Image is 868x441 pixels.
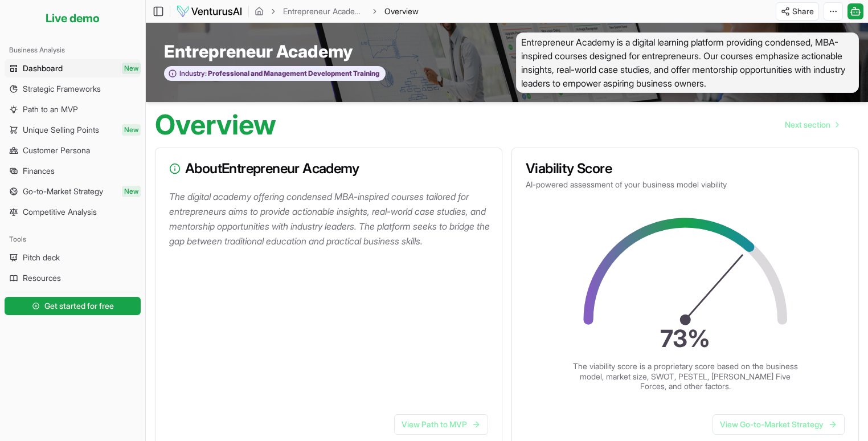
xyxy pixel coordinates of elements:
a: Path to an MVP [5,100,141,119]
span: Entrepreneur Academy [164,41,353,62]
span: New [122,63,141,74]
nav: pagination [776,113,847,136]
span: Path to an MVP [23,104,78,115]
p: The digital academy offering condensed MBA-inspired courses tailored for entrepreneurs aims to pr... [169,189,493,248]
span: Overview [384,6,419,17]
a: Resources [5,269,141,287]
a: Finances [5,162,141,180]
img: logo [176,5,243,18]
h1: Overview [155,111,276,138]
a: Pitch deck [5,248,141,267]
a: Get started for free [5,295,141,317]
span: Finances [23,165,55,177]
span: Professional and Management Development Training [207,69,379,78]
span: Pitch deck [23,252,60,263]
a: DashboardNew [5,59,141,77]
span: New [122,124,141,136]
div: Tools [5,230,141,248]
a: Entrepreneur Academy [283,6,365,17]
span: Share [792,6,814,17]
span: Next section [785,119,830,130]
h3: Viability Score [526,162,845,175]
div: Business Analysis [5,41,141,59]
text: 73 % [660,324,710,353]
a: Go to next page [776,113,847,136]
p: The viability score is a proprietary score based on the business model, market size, SWOT, PESTEL... [571,361,799,391]
button: Get started for free [5,297,141,315]
a: Go-to-Market StrategyNew [5,182,141,201]
nav: breadcrumb [255,6,419,17]
a: Unique Selling PointsNew [5,121,141,139]
span: Industry: [179,69,207,78]
a: View Go-to-Market Strategy [713,414,845,435]
h3: About Entrepreneur Academy [169,162,488,175]
span: Competitive Analysis [23,206,97,218]
a: Customer Persona [5,141,141,160]
a: Competitive Analysis [5,203,141,221]
span: Get started for free [44,300,114,312]
button: Share [776,2,819,21]
span: Dashboard [23,63,63,74]
span: Unique Selling Points [23,124,99,136]
button: Industry:Professional and Management Development Training [164,66,386,81]
span: New [122,186,141,197]
a: Strategic Frameworks [5,80,141,98]
span: Go-to-Market Strategy [23,186,103,197]
p: AI-powered assessment of your business model viability [526,179,845,190]
a: View Path to MVP [394,414,488,435]
span: Strategic Frameworks [23,83,101,95]
span: Customer Persona [23,145,90,156]
span: Resources [23,272,61,284]
span: Entrepreneur Academy is a digital learning platform providing condensed, MBA-inspired courses des... [516,32,859,93]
